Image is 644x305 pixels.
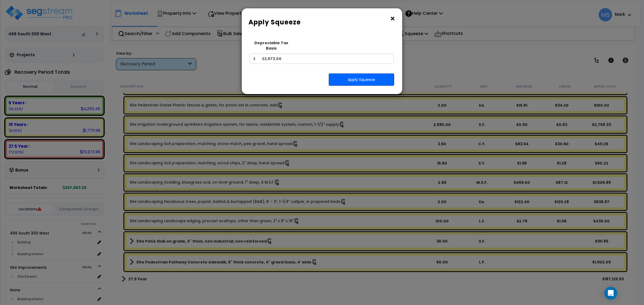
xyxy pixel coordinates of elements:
div: Open Intercom Messenger [604,287,617,300]
span: $ [250,54,259,64]
button: Apply Squeeze [329,73,394,86]
button: × [390,14,396,23]
label: Depreciable Tax Basis [250,40,293,51]
input: 0.00 [259,54,394,64]
h6: Apply Squeeze [248,18,396,27]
